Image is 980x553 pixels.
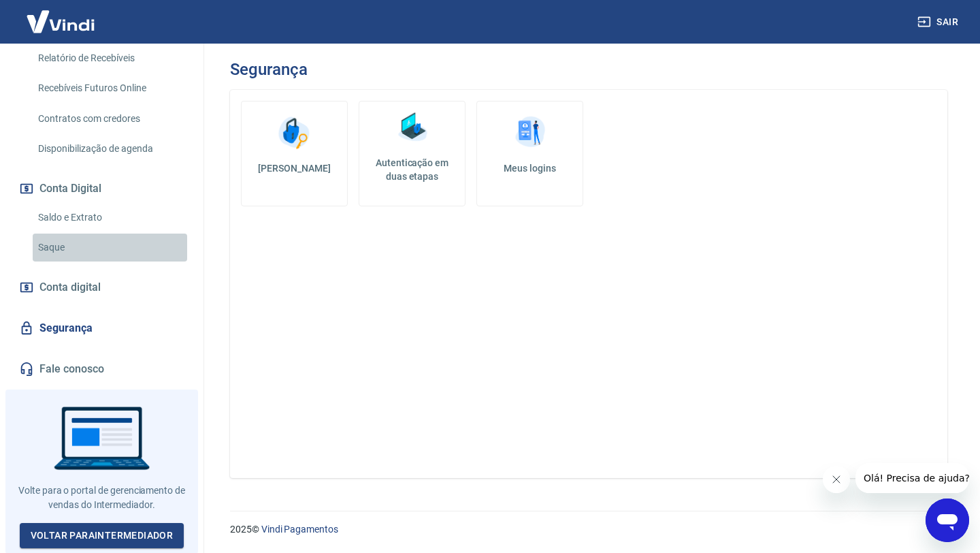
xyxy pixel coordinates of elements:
[261,524,338,535] a: Vindi Pagamentos
[33,234,187,262] a: Saque
[274,112,315,153] img: Alterar senha
[16,313,187,343] a: Segurança
[926,499,969,542] iframe: Botão para abrir a janela de mensagens
[855,463,969,493] iframe: Mensagem da empresa
[16,272,187,302] a: Conta digital
[33,74,187,102] a: Recebíveis Futuros Online
[33,44,187,72] a: Relatório de Recebíveis
[359,101,465,206] a: Autenticação em duas etapas
[823,466,850,493] iframe: Fechar mensagem
[33,105,187,133] a: Contratos com credores
[241,101,348,206] a: [PERSON_NAME]
[476,101,583,206] a: Meus logins
[39,278,101,297] span: Conta digital
[365,156,459,183] h5: Autenticação em duas etapas
[392,107,433,148] img: Autenticação em duas etapas
[488,161,572,175] h5: Meus logins
[20,523,184,548] a: Voltar paraIntermediador
[915,10,964,35] button: Sair
[252,161,336,175] h5: [PERSON_NAME]
[8,10,114,20] span: Olá! Precisa de ajuda?
[230,60,307,79] h3: Segurança
[230,522,947,537] p: 2025 ©
[16,1,105,42] img: Vindi
[33,204,187,232] a: Saldo e Extrato
[510,112,551,153] img: Meus logins
[16,354,187,384] a: Fale conosco
[16,174,187,204] button: Conta Digital
[33,135,187,163] a: Disponibilização de agenda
